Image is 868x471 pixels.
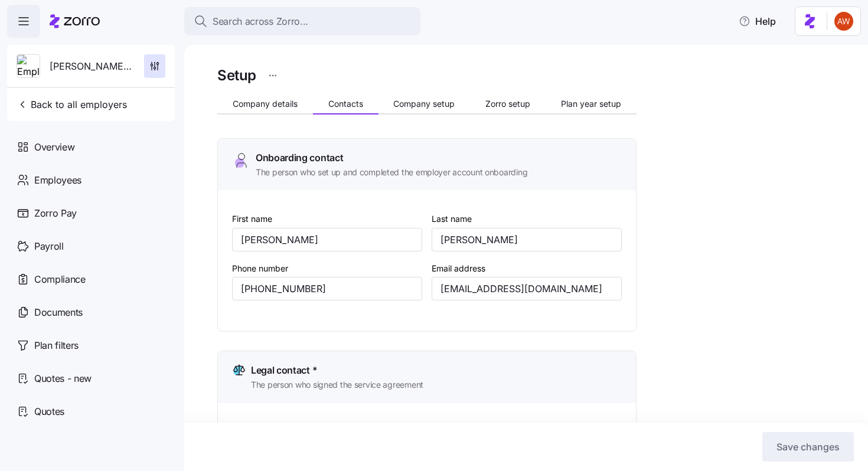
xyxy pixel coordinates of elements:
[7,197,175,230] a: Zorro Pay
[34,173,81,188] span: Employees
[7,230,175,263] a: Payroll
[34,338,79,353] span: Plan filters
[485,100,530,108] span: Zorro setup
[17,97,127,112] span: Back to all employers
[34,140,74,155] span: Overview
[432,212,472,225] label: Last name
[34,206,77,221] span: Zorro Pay
[34,239,64,254] span: Payroll
[34,272,86,287] span: Compliance
[7,395,175,428] a: Quotes
[251,379,423,391] span: The person who signed the service agreement
[233,100,298,108] span: Company details
[50,59,135,74] span: [PERSON_NAME] Metropolitan Housing Authority
[256,166,527,178] span: The person who set up and completed the employer account onboarding
[776,440,840,454] span: Save changes
[393,100,455,108] span: Company setup
[34,404,64,419] span: Quotes
[834,12,853,31] img: 3c671664b44671044fa8929adf5007c6
[561,100,621,108] span: Plan year setup
[232,228,422,251] input: Type first name
[232,212,272,225] label: First name
[232,277,422,300] input: (212) 456-7890
[432,228,622,251] input: Type last name
[432,262,485,275] label: Email address
[232,262,288,275] label: Phone number
[251,363,317,378] span: Legal contact *
[184,7,420,35] button: Search across Zorro...
[7,296,175,329] a: Documents
[34,305,83,320] span: Documents
[7,329,175,362] a: Plan filters
[12,93,132,116] button: Back to all employers
[432,277,622,300] input: Type email address
[762,432,854,462] button: Save changes
[256,151,343,165] span: Onboarding contact
[7,163,175,197] a: Employees
[7,263,175,296] a: Compliance
[34,371,92,386] span: Quotes - new
[217,66,256,84] h1: Setup
[739,14,776,28] span: Help
[729,9,785,33] button: Help
[7,362,175,395] a: Quotes - new
[328,100,363,108] span: Contacts
[17,55,40,78] img: Employer logo
[213,14,308,29] span: Search across Zorro...
[7,130,175,163] a: Overview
